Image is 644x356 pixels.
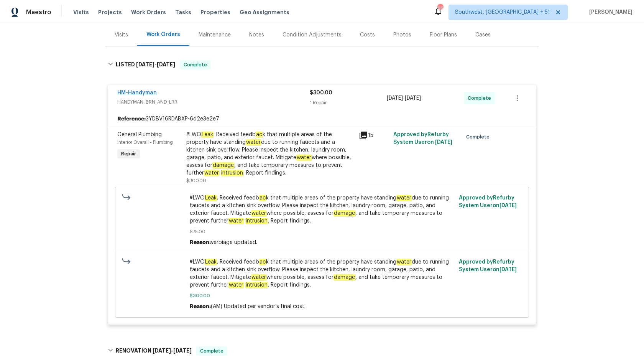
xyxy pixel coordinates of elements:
span: Complete [468,94,494,102]
div: #LWO . Received feedb k that multiple areas of the property have standing due to running faucets ... [186,131,354,177]
em: Leak [205,195,217,201]
em: damage [212,162,234,168]
span: Repair [118,150,139,158]
span: #LWO . Received feedb k that multiple areas of the property have standing due to running faucets ... [190,194,455,225]
h6: RENOVATION [116,346,192,356]
em: water [396,195,412,201]
div: Floor Plans [430,31,457,39]
em: ac [256,132,263,138]
span: [DATE] [153,348,171,353]
span: Reason: [190,304,211,309]
span: Work Orders [131,8,166,16]
div: Cases [475,31,491,39]
em: intrusion [245,218,268,224]
div: Notes [249,31,264,39]
span: Complete [466,133,493,141]
span: [DATE] [499,203,517,208]
span: (AM) Updated per vendor’s final cost. [211,304,306,309]
div: 1 Repair [310,99,387,107]
span: - [136,62,175,67]
span: General Plumbing [117,132,162,137]
span: - [153,348,192,353]
span: [DATE] [157,62,175,67]
span: $300.00 [186,178,206,183]
div: Work Orders [146,31,180,38]
span: Interior Overall - Plumbing [117,140,173,145]
span: Tasks [175,10,191,15]
span: [DATE] [173,348,192,353]
div: Condition Adjustments [283,31,342,39]
span: $75.00 [190,228,455,236]
em: water [246,139,261,145]
span: HANDYMAN, BRN_AND_LRR [117,98,310,106]
span: $300.00 [190,292,455,300]
div: Visits [115,31,128,39]
span: Approved by Refurby System User on [459,195,517,208]
span: [DATE] [499,267,517,272]
span: Approved by Refurby System User on [459,259,517,272]
em: intrusion [245,282,268,288]
div: Photos [393,31,411,39]
em: intrusion [221,170,243,176]
div: LISTED [DATE]-[DATE]Complete [105,53,539,77]
em: water [396,259,412,265]
em: damage [333,210,355,216]
em: damage [333,274,355,280]
span: Properties [200,8,230,16]
em: water [204,170,219,176]
div: Maintenance [199,31,231,39]
span: Complete [181,61,210,69]
b: Reference: [117,115,146,123]
div: 669 [437,5,443,12]
h6: LISTED [116,60,175,69]
div: 15 [359,131,389,140]
span: Complete [197,347,227,355]
em: ac [259,195,266,201]
span: Visits [73,8,89,16]
span: [DATE] [387,96,403,101]
div: Costs [360,31,375,39]
em: water [251,274,266,280]
span: Southwest, [GEOGRAPHIC_DATA] + 51 [455,8,550,16]
em: ac [259,259,266,265]
span: [DATE] [435,140,452,145]
em: water [228,218,244,224]
span: Reason: [190,240,211,245]
em: Leak [201,132,214,138]
span: [DATE] [405,96,421,101]
em: Leak [205,259,217,265]
em: water [228,282,244,288]
span: - [387,94,421,102]
div: 3YDBV16RDABXP-6d2e3e2e7 [108,112,536,126]
span: Geo Assignments [240,8,289,16]
span: [PERSON_NAME] [586,8,632,16]
span: Projects [98,8,122,16]
span: Maestro [26,8,51,16]
span: #LWO . Received feedb k that multiple areas of the property have standing due to running faucets ... [190,258,455,289]
em: water [296,155,312,161]
span: verbiage updated. [211,240,257,245]
em: water [251,210,266,216]
span: [DATE] [136,62,154,67]
a: HM-Handyman [117,90,157,96]
span: $300.00 [310,90,332,96]
span: Approved by Refurby System User on [393,132,452,145]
